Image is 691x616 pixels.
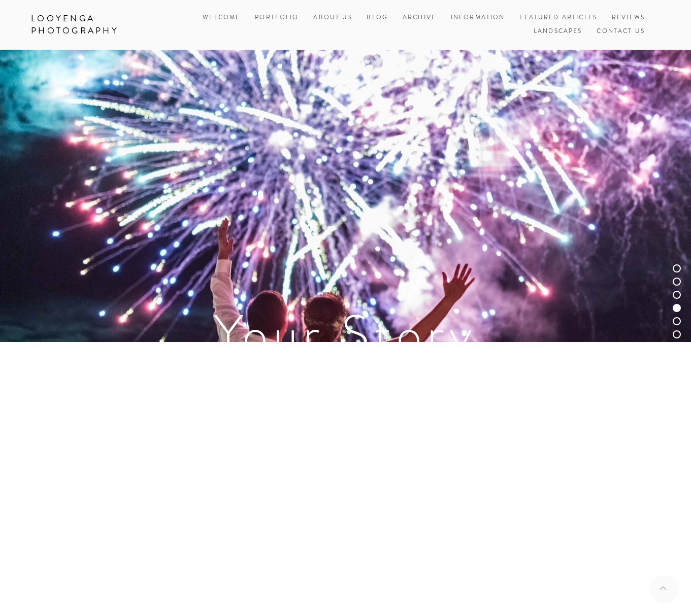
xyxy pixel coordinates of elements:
[255,13,299,22] a: Portfolio
[534,25,582,39] a: Landscapes
[519,11,597,25] a: Featured Articles
[31,308,660,359] h1: Your Story
[597,25,645,39] a: Contact Us
[451,13,505,22] a: Information
[403,11,436,25] a: Archive
[23,10,167,40] a: Looyenga Photography
[367,11,388,25] a: Blog
[203,11,240,25] a: Welcome
[313,11,352,25] a: About Us
[612,11,645,25] a: Reviews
